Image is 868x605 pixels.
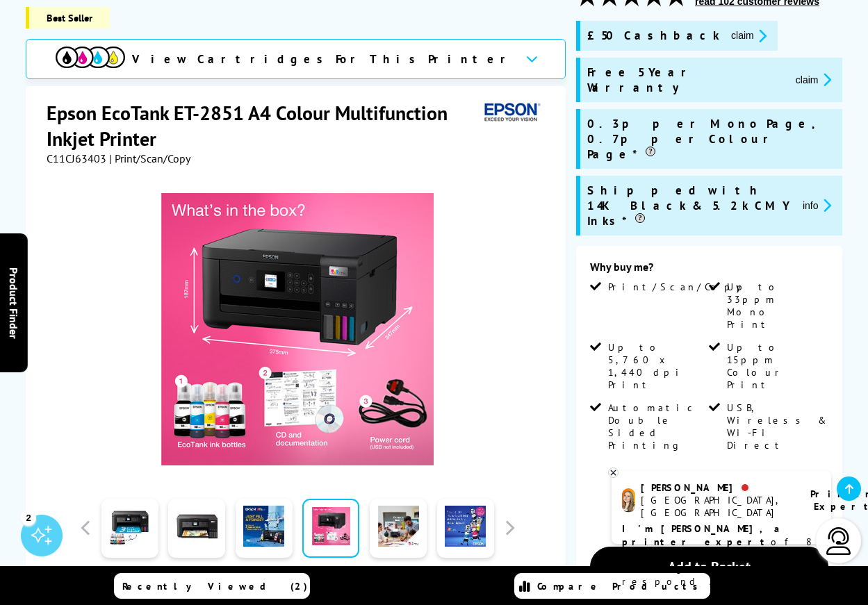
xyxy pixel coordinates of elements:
img: View Cartridges [56,47,125,68]
a: Recently Viewed (2) [114,573,310,599]
span: 0.3p per Mono Page, 0.7p per Colour Page* [587,116,835,162]
span: Print/Scan/Copy [608,281,751,293]
span: Recently Viewed (2) [122,580,308,592]
button: promo-description [792,72,835,88]
button: promo-description [727,28,771,44]
span: Automatic Double Sided Printing [608,401,707,451]
p: of 8 years! Leave me a message and I'll respond ASAP [622,522,821,588]
span: C11CJ63403 [47,151,106,165]
span: Best Seller [26,7,110,28]
span: USB, Wireless & Wi-Fi Direct [727,401,826,451]
img: amy-livechat.png [622,488,635,513]
span: £50 Cashback [587,28,720,44]
span: Compare Products [537,580,705,592]
h1: Epson EcoTank ET-2851 A4 Colour Multifunction Inkjet Printer [47,100,479,151]
span: Up to 33ppm Mono Print [727,281,826,331]
div: [GEOGRAPHIC_DATA], [GEOGRAPHIC_DATA] [641,494,793,519]
img: Epson EcoTank ET-2851 Thumbnail [161,193,434,465]
span: Free 5 Year Warranty [587,65,785,95]
div: 2 [21,510,36,525]
a: View more details [765,469,828,479]
span: Shipped with 14K Black & 5.2k CMY Inks* [587,183,792,229]
img: user-headset-light.svg [825,527,853,555]
div: [PERSON_NAME] [641,481,793,494]
a: Compare Products [514,573,710,599]
span: Product Finder [7,267,21,338]
b: I'm [PERSON_NAME], a printer expert [622,522,784,548]
span: View Cartridges For This Printer [132,51,514,67]
span: | Print/Scan/Copy [109,151,190,165]
span: Up to 5,760 x 1,440 dpi Print [608,341,707,391]
img: Epson [479,100,543,126]
span: Up to 15ppm Colour Print [727,341,826,391]
button: promo-description [799,197,835,213]
div: Why buy me? [590,260,828,281]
